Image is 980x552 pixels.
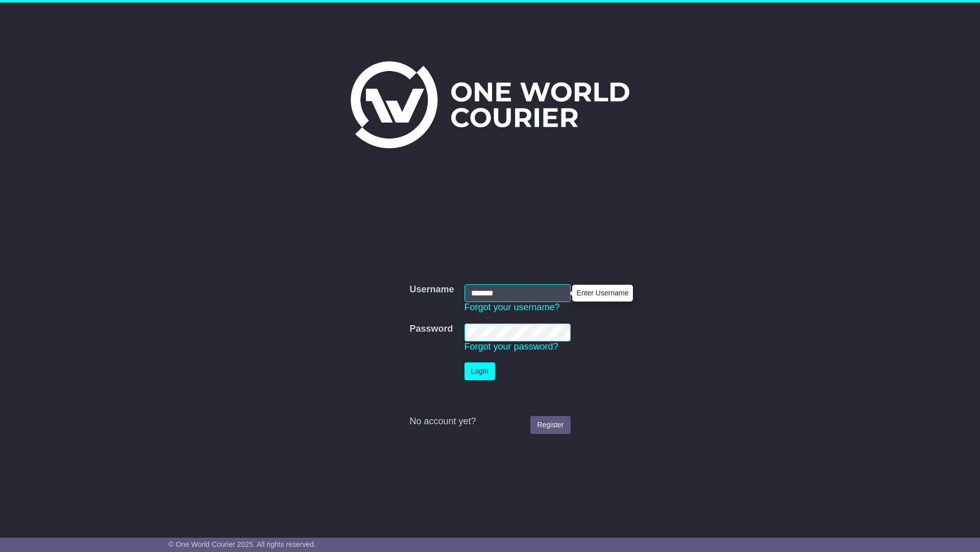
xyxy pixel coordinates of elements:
[573,285,632,301] div: Enter Username
[168,540,316,548] span: © One World Courier 2025. All rights reserved.
[464,302,560,312] a: Forgot your username?
[464,341,558,352] a: Forgot your password?
[409,416,570,427] div: No account yet?
[464,362,495,380] button: Login
[409,284,454,295] label: Username
[530,416,570,434] a: Register
[351,61,629,148] img: One World
[409,324,453,335] label: Password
